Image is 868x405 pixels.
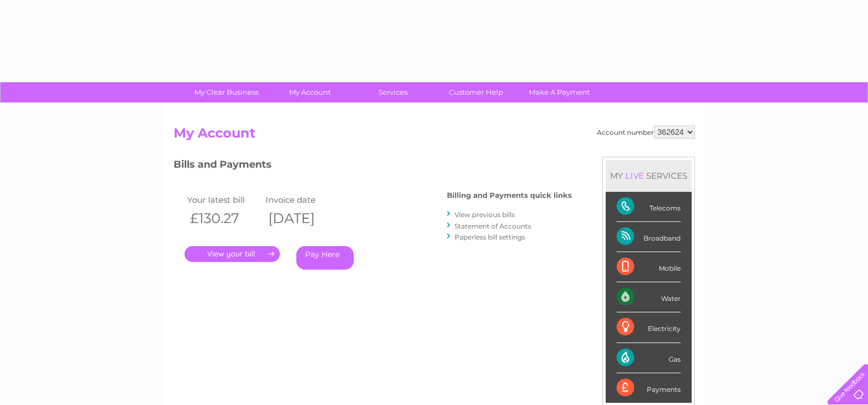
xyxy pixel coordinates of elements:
a: Make A Payment [514,82,605,102]
div: Mobile [617,252,681,282]
div: Gas [617,343,681,373]
td: Invoice date [263,192,342,207]
div: MY SERVICES [606,160,692,191]
a: Pay Here [296,246,354,270]
a: . [185,246,280,262]
h2: My Account [174,126,695,146]
h3: Bills and Payments [174,157,572,176]
a: My Account [265,82,355,102]
a: My Clear Business [181,82,272,102]
a: View previous bills [455,210,515,219]
div: Water [617,282,681,312]
th: £130.27 [185,207,263,230]
th: [DATE] [263,207,342,230]
div: LIVE [623,170,646,181]
div: Electricity [617,312,681,343]
div: Payments [617,373,681,403]
a: Services [348,82,438,102]
a: Paperless bill settings [455,233,525,241]
h4: Billing and Payments quick links [447,191,572,199]
div: Account number [597,126,695,139]
a: Statement of Accounts [455,222,531,230]
td: Your latest bill [185,192,263,207]
div: Telecoms [617,192,681,222]
div: Broadband [617,222,681,252]
a: Customer Help [431,82,521,102]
